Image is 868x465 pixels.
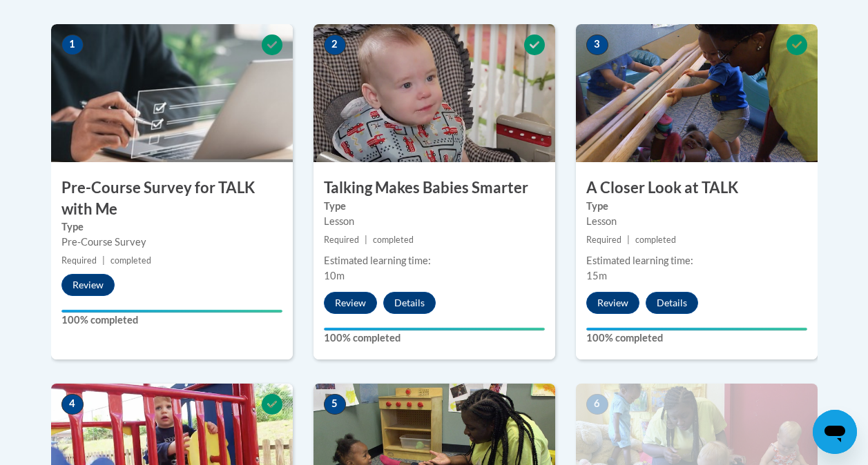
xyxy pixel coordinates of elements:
[646,292,698,314] button: Details
[324,292,377,314] button: Review
[324,328,545,330] div: Your progress
[61,274,115,296] button: Review
[373,235,414,245] span: completed
[324,330,545,346] label: 100% completed
[314,177,555,199] h3: Talking Makes Babies Smarter
[61,255,97,266] span: Required
[586,292,639,314] button: Review
[586,253,807,268] div: Estimated learning time:
[102,255,105,266] span: |
[365,235,367,245] span: |
[61,394,84,415] span: 4
[324,199,545,214] label: Type
[635,235,676,245] span: completed
[110,255,151,266] span: completed
[324,235,359,245] span: Required
[61,235,282,250] div: Pre-Course Survey
[383,292,436,314] button: Details
[61,34,84,55] span: 1
[324,253,545,268] div: Estimated learning time:
[51,24,293,162] img: Course Image
[813,410,857,454] iframe: Button to launch messaging window, conversation in progress
[324,34,346,55] span: 2
[61,219,282,235] label: Type
[586,270,607,281] span: 15m
[61,310,282,313] div: Your progress
[586,394,608,415] span: 6
[586,214,807,229] div: Lesson
[627,235,630,245] span: |
[61,313,282,328] label: 100% completed
[586,34,608,55] span: 3
[314,24,555,162] img: Course Image
[324,394,346,415] span: 5
[586,199,807,214] label: Type
[576,24,818,162] img: Course Image
[576,177,818,199] h3: A Closer Look at TALK
[51,177,293,220] h3: Pre-Course Survey for TALK with Me
[324,214,545,229] div: Lesson
[586,235,621,245] span: Required
[586,328,807,330] div: Your progress
[324,270,345,281] span: 10m
[586,330,807,346] label: 100% completed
